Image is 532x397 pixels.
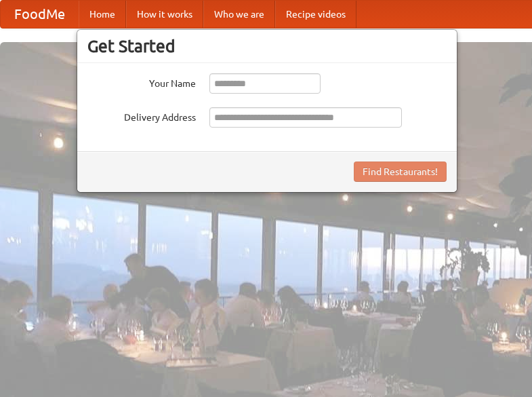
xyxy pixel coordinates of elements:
[87,73,196,90] label: Your Name
[203,1,275,28] a: Who we are
[354,162,447,182] button: Find Restaurants!
[87,36,447,56] h3: Get Started
[275,1,356,28] a: Recipe videos
[1,1,79,28] a: FoodMe
[126,1,203,28] a: How it works
[79,1,126,28] a: Home
[87,107,196,124] label: Delivery Address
